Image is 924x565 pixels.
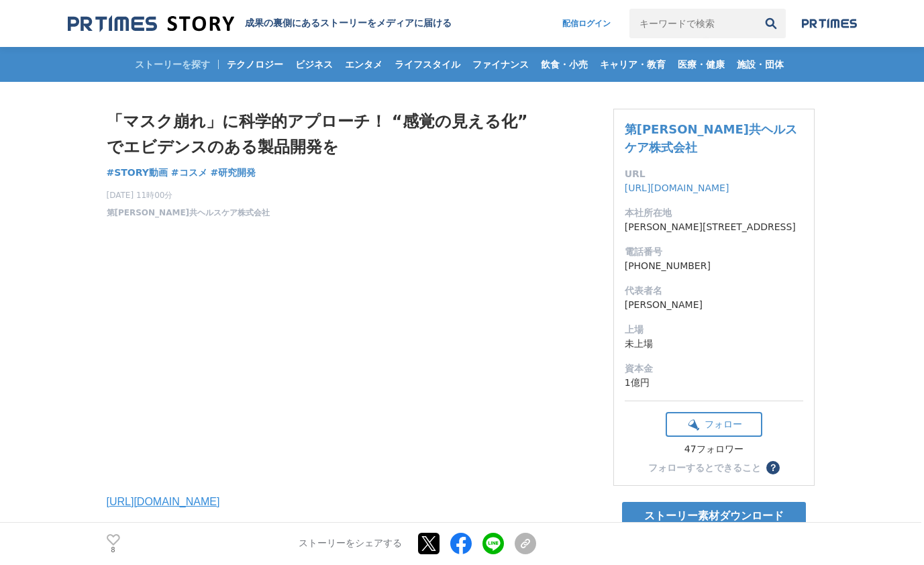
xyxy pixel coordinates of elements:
[625,183,729,193] a: [URL][DOMAIN_NAME]
[625,220,803,234] dd: [PERSON_NAME][STREET_ADDRESS]
[389,58,466,70] span: ライフスタイル
[467,58,534,70] span: ファイナンス
[625,259,803,273] dd: [PHONE_NUMBER]
[389,47,466,82] a: ライフスタイル
[290,58,338,70] span: ビジネス
[107,166,168,178] span: #STORY動画
[535,58,593,70] span: 飲食・小売
[625,245,803,259] dt: 電話番号
[666,412,762,437] button: フォロー
[549,9,624,38] a: 配信ログイン
[672,58,730,70] span: 医療・健康
[171,166,207,180] a: #コスメ
[622,502,806,530] a: ストーリー素材ダウンロード
[107,496,220,507] a: [URL][DOMAIN_NAME]
[210,166,256,178] span: #研究開発
[648,463,761,472] div: フォローするとできること
[535,47,593,82] a: 飲食・小売
[672,47,730,82] a: 医療・健康
[595,47,671,82] a: キャリア・教育
[68,15,452,33] a: 成果の裏側にあるストーリーをメディアに届ける 成果の裏側にあるストーリーをメディアに届ける
[625,167,803,181] dt: URL
[666,444,762,456] div: 47フォロワー
[625,323,803,337] dt: 上場
[625,362,803,376] dt: 資本金
[756,9,786,38] button: 検索
[221,47,289,82] a: テクノロジー
[107,547,120,554] p: 8
[340,58,388,70] span: エンタメ
[171,166,207,178] span: #コスメ
[595,58,671,70] span: キャリア・教育
[625,298,803,312] dd: [PERSON_NAME]
[107,207,270,219] a: 第[PERSON_NAME]共ヘルスケア株式会社
[625,206,803,220] dt: 本社所在地
[210,166,256,180] a: #研究開発
[107,189,270,201] span: [DATE] 11時00分
[625,337,803,351] dd: 未上場
[107,166,168,180] a: #STORY動画
[629,9,756,38] input: キーワードで検索
[802,18,857,29] img: prtimes
[68,15,234,33] img: 成果の裏側にあるストーリーをメディアに届ける
[290,47,338,82] a: ビジネス
[731,58,789,70] span: 施設・団体
[766,461,780,474] button: ？
[625,122,797,154] a: 第[PERSON_NAME]共ヘルスケア株式会社
[625,376,803,390] dd: 1億円
[625,284,803,298] dt: 代表者名
[245,17,452,30] h2: 成果の裏側にあるストーリーをメディアに届ける
[467,47,534,82] a: ファイナンス
[340,47,388,82] a: エンタメ
[107,109,536,160] h1: 「マスク崩れ」に科学的アプローチ！ “感覚の見える化”でエビデンスのある製品開発を
[299,538,402,550] p: ストーリーをシェアする
[221,58,289,70] span: テクノロジー
[768,463,778,472] span: ？
[731,47,789,82] a: 施設・団体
